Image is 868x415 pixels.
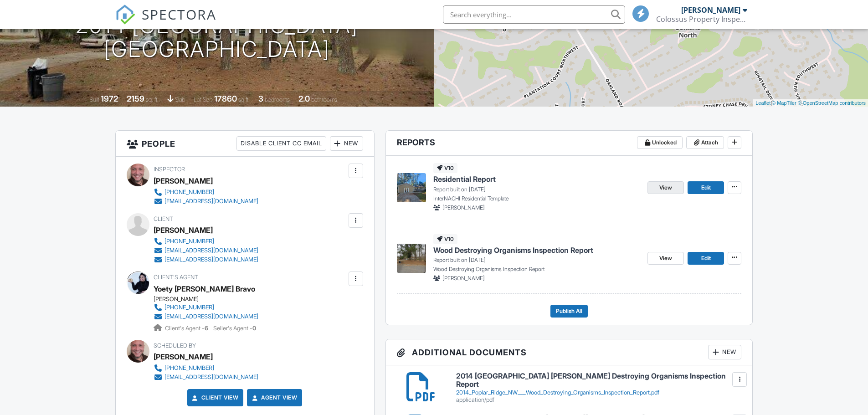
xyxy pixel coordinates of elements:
a: [PHONE_NUMBER] [154,364,258,373]
div: [EMAIL_ADDRESS][DOMAIN_NAME] [164,247,258,254]
a: [PHONE_NUMBER] [154,303,258,312]
strong: 6 [205,325,208,332]
a: 2014 [GEOGRAPHIC_DATA] [PERSON_NAME] Destroying Organisms Inspection Report 2014_Poplar_Ridge_NW_... [456,372,742,404]
a: Agent View [250,393,297,402]
a: Client View [190,393,239,402]
h3: People [116,131,374,157]
div: [EMAIL_ADDRESS][DOMAIN_NAME] [164,198,258,205]
div: 17860 [214,94,237,103]
span: sq. ft. [146,96,159,103]
div: [EMAIL_ADDRESS][DOMAIN_NAME] [164,256,258,263]
div: application/pdf [456,396,742,404]
div: [EMAIL_ADDRESS][DOMAIN_NAME] [164,374,258,381]
a: [PHONE_NUMBER] [154,188,258,197]
a: [EMAIL_ADDRESS][DOMAIN_NAME] [154,312,258,321]
span: Inspector [154,166,185,173]
div: Disable Client CC Email [236,136,326,151]
div: [PHONE_NUMBER] [164,364,214,372]
span: Built [89,96,99,103]
h3: Additional Documents [386,339,753,365]
h1: 2014 [GEOGRAPHIC_DATA] [GEOGRAPHIC_DATA] [76,14,358,62]
a: © MapTiler [772,100,796,106]
span: Client [154,215,173,222]
div: [PERSON_NAME] [154,174,213,188]
div: 2014_Poplar_Ridge_NW___Wood_Destroying_Organisms_Inspection_Report.pdf [456,389,742,396]
div: 2159 [127,94,144,103]
div: [PERSON_NAME] [154,223,213,237]
span: SPECTORA [142,5,216,24]
div: [EMAIL_ADDRESS][DOMAIN_NAME] [164,313,258,320]
div: 2.0 [298,94,310,103]
div: New [330,136,363,151]
a: [EMAIL_ADDRESS][DOMAIN_NAME] [154,373,258,382]
a: Yoety [PERSON_NAME] Bravo [154,282,255,296]
div: [PERSON_NAME] [154,350,213,364]
span: slab [175,96,185,103]
span: Scheduled By [154,342,196,349]
input: Search everything... [443,5,625,24]
a: [EMAIL_ADDRESS][DOMAIN_NAME] [154,246,258,255]
div: | [753,99,868,107]
a: © OpenStreetMap contributors [798,100,866,106]
span: Seller's Agent - [213,325,256,332]
a: [EMAIL_ADDRESS][DOMAIN_NAME] [154,197,258,206]
div: 3 [258,94,263,103]
div: Colossus Property Inspections, LLC [656,15,747,24]
span: bathrooms [311,96,337,103]
img: The Best Home Inspection Software - Spectora [115,5,135,25]
a: Leaflet [755,100,770,106]
span: bedrooms [265,96,290,103]
div: [PERSON_NAME] [154,296,266,303]
a: [EMAIL_ADDRESS][DOMAIN_NAME] [154,255,258,264]
span: sq.ft. [238,96,250,103]
h6: 2014 [GEOGRAPHIC_DATA] [PERSON_NAME] Destroying Organisms Inspection Report [456,372,742,388]
span: Client's Agent [154,274,198,281]
span: Lot Size [194,96,213,103]
div: [PHONE_NUMBER] [164,304,214,311]
div: [PERSON_NAME] [681,5,740,15]
div: [PHONE_NUMBER] [164,189,214,196]
div: 1972 [101,94,118,103]
strong: 0 [252,325,256,332]
a: SPECTORA [115,12,216,31]
div: [PHONE_NUMBER] [164,238,214,245]
div: New [708,345,741,359]
a: [PHONE_NUMBER] [154,237,258,246]
span: Client's Agent - [165,325,210,332]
